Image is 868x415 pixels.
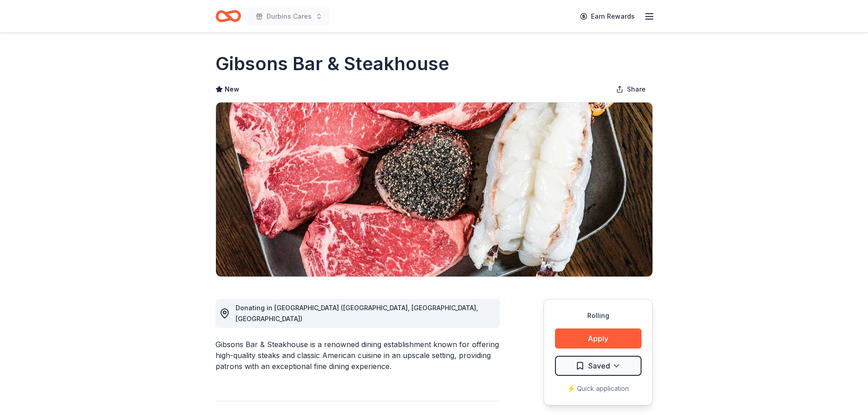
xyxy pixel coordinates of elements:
span: Donating in [GEOGRAPHIC_DATA] ([GEOGRAPHIC_DATA], [GEOGRAPHIC_DATA], [GEOGRAPHIC_DATA]) [236,304,478,323]
button: Share [609,80,653,98]
button: Saved [555,356,642,376]
h1: Gibsons Bar & Steakhouse [216,51,449,77]
div: Gibsons Bar & Steakhouse is a renowned dining establishment known for offering high-quality steak... [216,339,500,372]
button: Durbins Cares [248,7,330,26]
span: Share [627,84,646,95]
span: Durbins Cares [267,11,312,22]
a: Home [216,5,241,27]
div: Rolling [555,310,642,321]
img: Image for Gibsons Bar & Steakhouse [216,102,652,277]
span: New [225,84,239,95]
button: Apply [555,328,642,348]
a: Earn Rewards [575,8,640,25]
div: ⚡️ Quick application [555,383,642,394]
span: Saved [588,360,610,372]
